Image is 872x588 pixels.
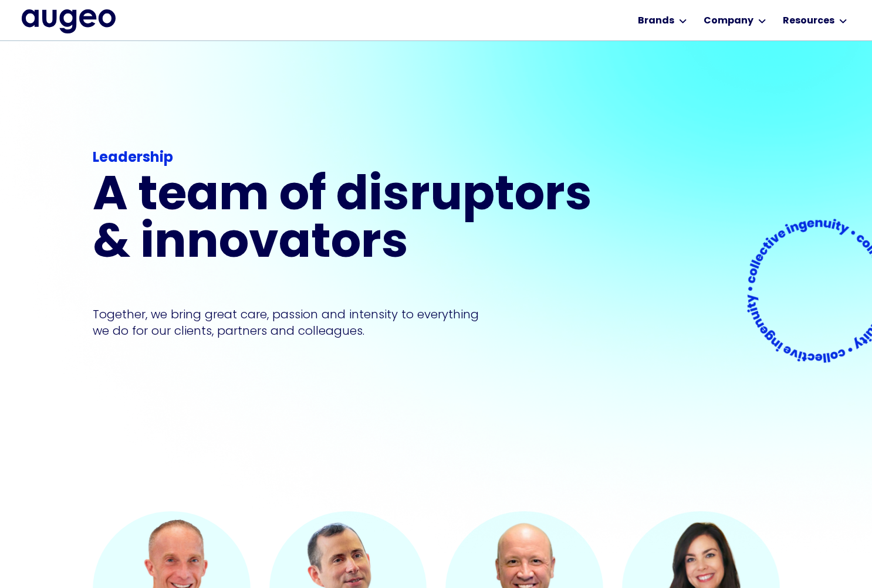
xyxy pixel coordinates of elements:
[93,148,600,169] div: Leadership
[22,9,116,33] a: home
[22,9,116,33] img: Augeo's full logo in midnight blue.
[783,14,834,28] div: Resources
[638,14,674,28] div: Brands
[93,174,600,268] h1: A team of disruptors & innovators
[704,14,753,28] div: Company
[93,306,496,339] p: Together, we bring great care, passion and intensity to everything we do for our clients, partner...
